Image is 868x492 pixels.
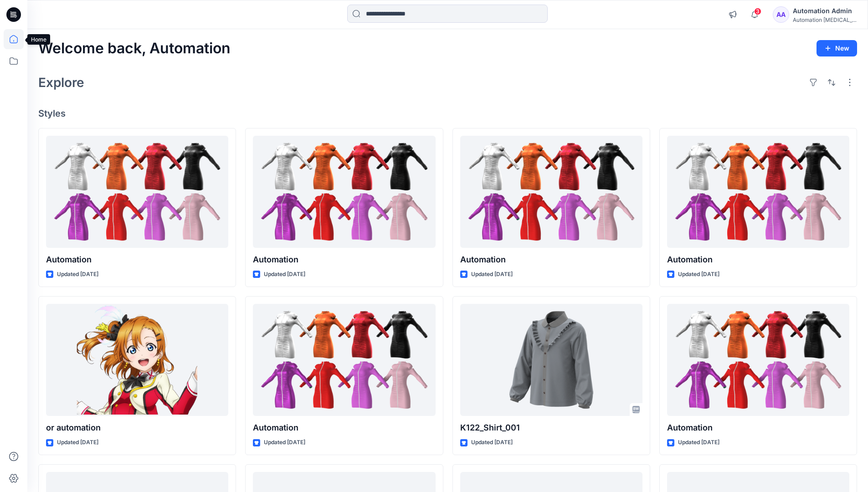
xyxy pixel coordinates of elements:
a: Automation [460,136,642,248]
p: Automation [46,253,228,266]
p: Automation [253,421,435,434]
a: Automation [667,136,849,248]
p: or automation [46,421,228,434]
p: Updated [DATE] [678,270,719,279]
button: New [817,40,857,56]
p: Updated [DATE] [471,438,513,447]
p: Automation [667,253,849,266]
a: K122_Shirt_001 [460,304,642,416]
a: Automation [46,136,228,248]
div: AA [773,6,789,23]
p: Updated [DATE] [678,438,719,447]
a: or automation [46,304,228,416]
h2: Welcome back, Automation [38,40,231,57]
p: Automation [460,253,642,266]
p: Updated [DATE] [57,438,98,447]
p: Updated [DATE] [57,270,98,279]
p: K122_Shirt_001 [460,421,642,434]
p: Automation [667,421,849,434]
a: Automation [667,304,849,416]
span: 3 [754,8,761,15]
p: Automation [253,253,435,266]
p: Updated [DATE] [471,270,513,279]
h2: Explore [38,75,84,90]
p: Updated [DATE] [264,270,305,279]
h4: Styles [38,108,857,119]
div: Automation [MEDICAL_DATA]... [793,16,857,23]
a: Automation [253,136,435,248]
div: Automation Admin [793,5,857,16]
a: Automation [253,304,435,416]
p: Updated [DATE] [264,438,305,447]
